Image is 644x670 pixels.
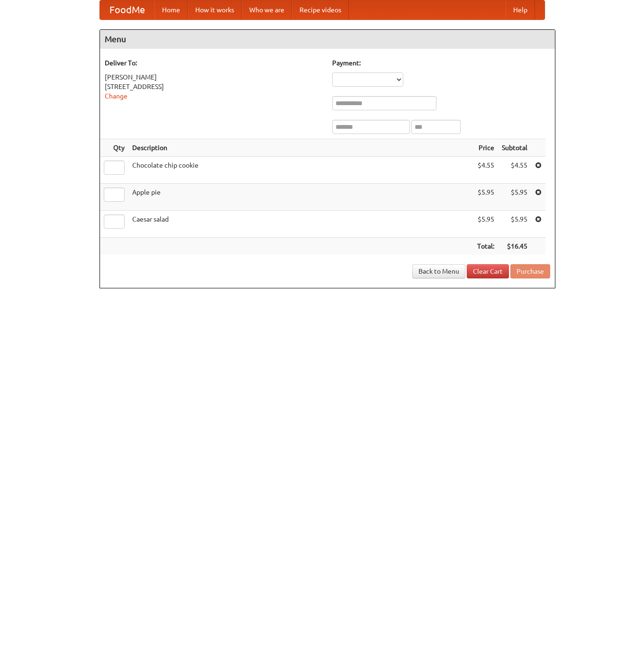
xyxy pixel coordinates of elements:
[498,184,531,211] td: $5.95
[105,82,323,91] div: [STREET_ADDRESS]
[292,0,349,19] a: Recipe videos
[498,238,531,255] th: $16.45
[498,157,531,184] td: $4.55
[128,184,473,211] td: Apple pie
[188,0,242,19] a: How it works
[128,157,473,184] td: Chocolate chip cookie
[332,58,550,68] h5: Payment:
[128,211,473,238] td: Caesar salad
[100,0,154,19] a: FoodMe
[498,211,531,238] td: $5.95
[105,92,127,100] a: Change
[100,139,128,157] th: Qty
[506,0,535,19] a: Help
[105,58,323,68] h5: Deliver To:
[467,264,509,278] a: Clear Cart
[473,211,498,238] td: $5.95
[100,30,555,49] h4: Menu
[128,139,473,157] th: Description
[412,264,465,278] a: Back to Menu
[473,157,498,184] td: $4.55
[473,184,498,211] td: $5.95
[473,139,498,157] th: Price
[242,0,292,19] a: Who we are
[510,264,550,278] button: Purchase
[473,238,498,255] th: Total:
[154,0,188,19] a: Home
[498,139,531,157] th: Subtotal
[105,72,323,82] div: [PERSON_NAME]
